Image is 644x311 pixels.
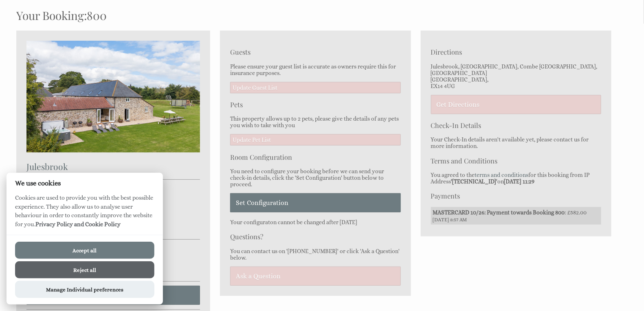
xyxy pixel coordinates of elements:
p: Your Check-In details aren't available yet, please contact us for more information. [431,136,601,149]
h3: Payments [431,191,601,200]
li: : £582.00 [431,207,601,225]
h3: Terms and Conditions [431,156,601,165]
button: Reject all [15,261,154,278]
h2: Julesbrook [26,161,200,172]
h3: Pets [230,100,400,109]
p: Julesbrook, [GEOGRAPHIC_DATA], Combe [GEOGRAPHIC_DATA], [GEOGRAPHIC_DATA] [GEOGRAPHIC_DATA], EX14... [431,63,601,89]
p: You agreed to the for this booking from IP Address on [431,172,601,185]
h2: We use cookies [7,179,163,187]
button: Accept all [15,242,154,259]
h3: Directions [431,47,601,56]
h1: 800 [16,8,618,23]
a: Update Guest List [230,82,400,93]
a: Your Booking: [16,8,87,23]
p: Cookies are used to provide you with the best possible experience. They also allow us to analyse ... [7,194,163,235]
p: This property allows up to 2 pets, please give the details of any pets you wish to take with you [230,115,400,128]
button: Manage Individual preferences [15,281,154,298]
h3: Questions? [230,232,400,241]
strong: MASTERCARD 10/26: Payment towards Booking 800 [433,209,565,216]
p: You need to configure your booking before we can send your check-in details, click the 'Set Confi... [230,168,400,187]
a: Ask a Question [230,267,400,286]
a: Update Pet List [230,134,400,146]
p: Please ensure your guest list is accurate as owners require this for insurance purposes. [230,63,400,76]
p: Your configuraton cannot be changed after [DATE] [230,219,400,225]
h3: Room Configuration [230,152,400,161]
strong: [DATE] 11:29 [504,178,535,185]
h3: Check-In Details [431,121,601,130]
a: Privacy Policy and Cookie Policy [35,221,121,227]
a: Set Configuration [230,193,400,212]
span: [DATE] 8:57 AM [433,217,599,223]
a: Julesbrook [26,147,200,172]
img: An image of 'Julesbrook' [26,41,200,152]
strong: '[TECHNICAL_ID]' [451,178,498,185]
p: You can contact us on '[PHONE_NUMBER]' or click 'Ask a Question' below. [230,248,400,261]
a: Get Directions [431,95,601,114]
a: terms and conditions [475,172,529,178]
h3: Guests [230,47,400,56]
